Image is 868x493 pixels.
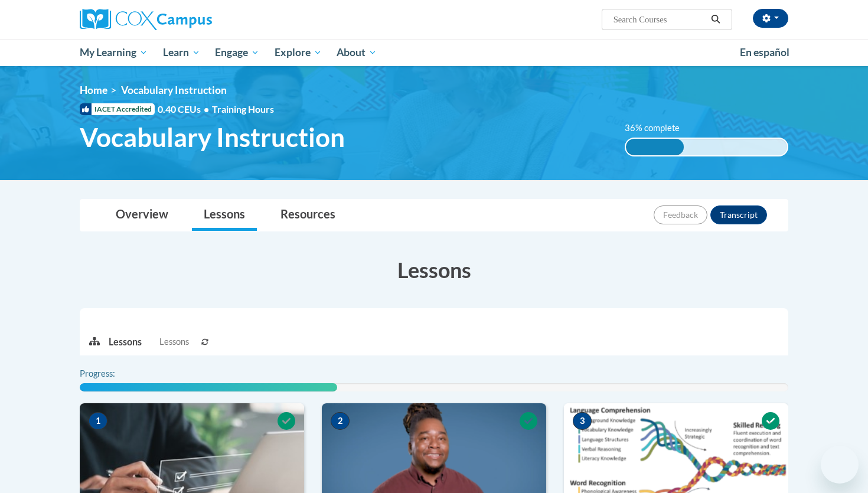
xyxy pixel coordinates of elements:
span: 2 [331,412,350,430]
iframe: Button to launch messaging window [821,446,859,484]
a: Cox Campus [80,9,304,30]
span: Explore [275,45,322,60]
button: Account Settings [753,9,788,28]
span: About [337,45,377,60]
a: Resources [269,200,347,231]
span: IACET Accredited [80,103,155,115]
span: Vocabulary Instruction [80,122,345,153]
p: Lessons [109,335,142,348]
a: Overview [104,200,180,231]
img: Cox Campus [80,9,212,30]
button: Transcript [710,205,767,224]
input: Search Courses [612,12,707,27]
span: Lessons [159,335,189,348]
a: Home [80,84,107,96]
span: 0.40 CEUs [158,103,212,116]
h3: Lessons [80,255,788,285]
a: Lessons [192,200,257,231]
label: 36% complete [625,122,693,135]
a: En español [732,40,797,65]
a: Learn [155,39,208,66]
span: • [204,103,209,115]
span: My Learning [80,45,148,60]
a: Explore [267,39,329,66]
button: Feedback [654,205,707,224]
span: Learn [163,45,200,60]
span: En español [740,46,789,58]
div: 36% complete [626,139,684,155]
span: 1 [89,412,107,430]
span: Training Hours [212,103,274,115]
label: Progress: [80,367,148,380]
div: Main menu [62,39,806,66]
a: My Learning [72,39,155,66]
a: Engage [207,39,267,66]
span: Engage [215,45,259,60]
span: 3 [573,412,592,430]
span: Vocabulary Instruction [121,84,227,96]
a: About [329,39,385,66]
button: Search [707,12,725,27]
